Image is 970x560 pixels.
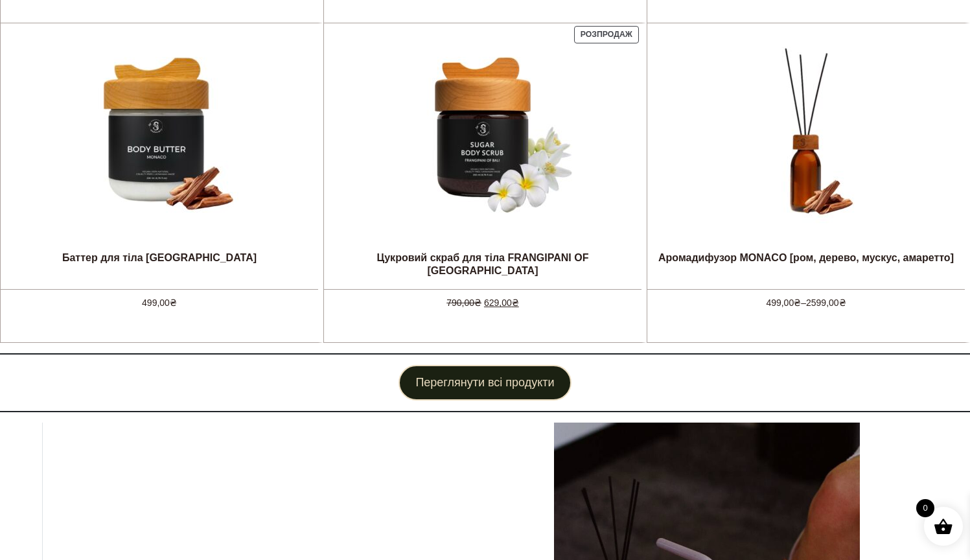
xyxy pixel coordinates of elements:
[142,297,177,308] span: 499,00
[62,251,257,277] div: Баттер для тіла [GEOGRAPHIC_DATA]
[794,297,801,308] span: ₴
[62,23,257,289] a: Баттер для тіла MONACO Баттер для тіла [GEOGRAPHIC_DATA]
[170,297,177,308] span: ₴
[916,499,934,517] span: 0
[484,297,519,308] span: 629,00
[474,297,481,308] span: ₴
[62,36,257,231] img: Баттер для тіла MONACO
[324,251,641,277] div: Цукровий скраб для тіла FRANGIPANI OF [GEOGRAPHIC_DATA]
[839,297,846,308] span: ₴
[658,251,954,277] div: Аромадифузор MONACO [ром, дерево, мускус, амаретто]
[324,23,641,289] a: Цукровий скраб для тіла FRANGIPANI OF BALI Цукровий скраб для тіла FRANGIPANI OF [GEOGRAPHIC_DATA]
[386,36,580,231] img: Цукровий скраб для тіла FRANGIPANI OF BALI
[766,297,801,308] span: 499,00
[658,23,954,289] a: Аромадифузор MONACO [ром, дерево, мускус, амаретто] Аромадифузор MONACO [ром, дерево, мускус, ама...
[398,365,571,401] a: Переглянути всі продукти
[709,36,903,231] img: Аромадифузор MONACO [ром, дерево, мускус, амаретто]
[581,30,632,39] span: Розпродаж
[446,297,481,308] span: 790,00
[806,297,846,308] span: 2599,00
[647,289,965,321] div: –
[512,297,519,308] span: ₴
